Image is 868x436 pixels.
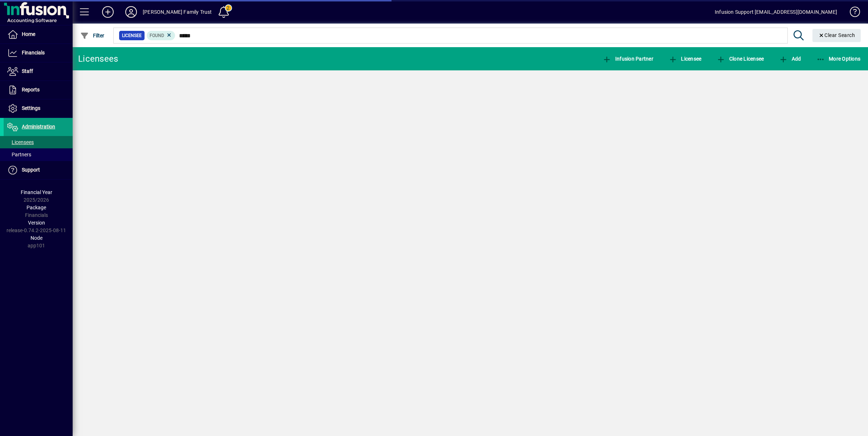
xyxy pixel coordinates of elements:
[715,52,766,65] button: Clone Licensee
[4,136,73,148] a: Licensees
[812,29,861,42] button: Clear
[779,56,801,62] span: Add
[22,167,40,173] span: Support
[717,56,764,62] span: Clone Licensee
[715,6,837,18] div: Infusion Support [EMAIL_ADDRESS][DOMAIN_NAME]
[818,32,855,38] span: Clear Search
[143,6,212,18] div: [PERSON_NAME] Family Trust
[27,205,46,210] span: Package
[22,87,40,92] span: Reports
[31,235,42,241] span: Node
[119,5,143,18] button: Profile
[22,31,35,37] span: Home
[4,25,73,44] a: Home
[816,56,861,62] span: More Options
[22,124,55,129] span: Administration
[667,52,703,65] button: Licensee
[844,1,859,25] a: Knowledge Base
[22,50,45,55] span: Financials
[4,81,73,99] a: Reports
[4,44,73,62] a: Financials
[22,105,40,111] span: Settings
[669,56,702,62] span: Licensee
[150,33,164,38] span: Found
[21,189,52,195] span: Financial Year
[4,161,73,179] a: Support
[122,32,142,39] span: Licensee
[7,152,31,157] span: Partners
[601,52,655,65] button: Infusion Partner
[147,31,175,40] mat-chip: Found Status: Found
[7,139,34,145] span: Licensees
[603,56,653,62] span: Infusion Partner
[4,62,73,81] a: Staff
[4,148,73,161] a: Partners
[815,52,863,65] button: More Options
[96,5,119,18] button: Add
[78,29,106,42] button: Filter
[78,53,118,65] div: Licensees
[777,52,803,65] button: Add
[4,99,73,118] a: Settings
[22,68,33,74] span: Staff
[80,33,105,38] span: Filter
[28,220,45,226] span: Version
